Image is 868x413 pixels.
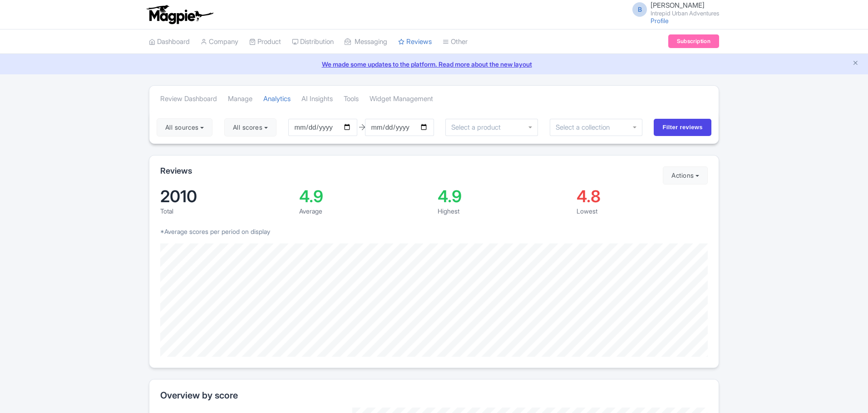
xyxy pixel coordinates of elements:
[160,206,292,216] div: Total
[299,206,431,216] div: Average
[852,58,859,69] button: Close announcement
[224,118,276,136] button: All scores
[301,87,333,112] a: AI Insights
[144,5,215,24] img: logo-ab69f6fb50320c5b225c76a69d11143b.png
[249,29,281,54] a: Product
[160,390,708,400] h2: Overview by score
[228,87,252,112] a: Manage
[157,118,212,136] button: All sources
[263,87,291,112] a: Analytics
[5,59,863,69] a: We made some updates to the platform. Read more about the new layout
[577,206,708,216] div: Lowest
[149,29,190,54] a: Dashboard
[663,166,708,185] button: Actions
[577,188,708,204] div: 4.8
[201,29,238,54] a: Company
[438,188,569,204] div: 4.9
[651,1,705,10] span: [PERSON_NAME]
[299,188,431,204] div: 4.9
[370,87,433,112] a: Widget Management
[344,87,359,112] a: Tools
[398,29,432,54] a: Reviews
[438,206,569,216] div: Highest
[292,29,334,54] a: Distribution
[668,34,719,48] a: Subscription
[651,17,669,24] a: Profile
[160,87,217,112] a: Review Dashboard
[160,166,192,175] h2: Reviews
[451,123,506,131] input: Select a product
[160,188,292,204] div: 2010
[556,123,616,131] input: Select a collection
[345,29,387,54] a: Messaging
[627,2,719,16] a: B [PERSON_NAME] Intrepid Urban Adventures
[632,2,647,17] span: B
[443,29,468,54] a: Other
[651,10,719,16] small: Intrepid Urban Adventures
[654,119,711,136] input: Filter reviews
[160,227,708,236] p: *Average scores per period on display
